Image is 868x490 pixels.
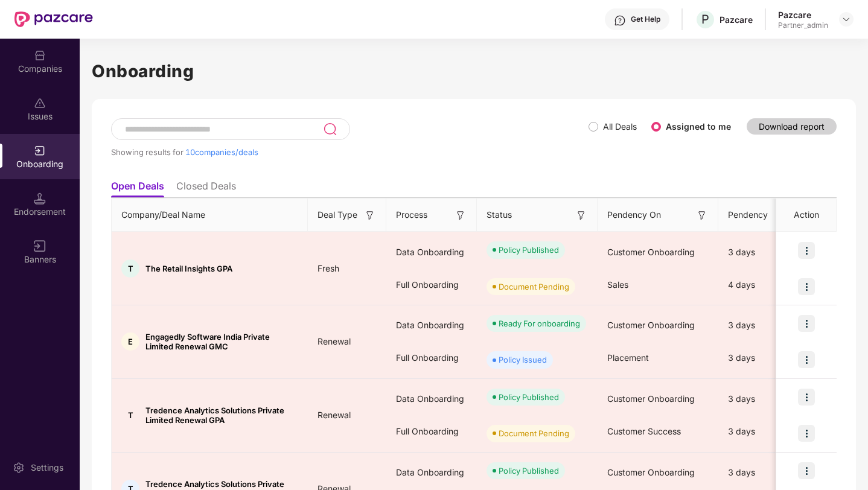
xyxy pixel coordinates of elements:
img: svg+xml;base64,PHN2ZyB3aWR0aD0iMTYiIGhlaWdodD0iMTYiIHZpZXdCb3g9IjAgMCAxNiAxNiIgZmlsbD0ibm9uZSIgeG... [696,209,708,221]
span: Status [487,208,512,221]
div: Settings [27,462,67,474]
div: Data Onboarding [386,456,477,489]
img: icon [798,278,815,295]
span: Tredence Analytics Solutions Private Limited Renewal GPA [145,406,298,425]
img: svg+xml;base64,PHN2ZyBpZD0iRHJvcGRvd24tMzJ4MzIiIHhtbG5zPSJodHRwOi8vd3d3LnczLm9yZy8yMDAwL3N2ZyIgd2... [841,14,851,24]
label: Assigned to me [666,121,731,132]
div: Document Pending [499,427,569,439]
div: Policy Published [499,465,559,477]
div: Partner_admin [778,21,828,30]
th: Pendency [718,199,809,232]
span: The Retail Insights GPA [145,264,232,273]
div: Data Onboarding [386,236,477,269]
div: 3 days [718,456,809,489]
span: Process [396,208,427,221]
span: Customer Onboarding [607,467,695,477]
span: Customer Onboarding [607,247,695,257]
div: 3 days [718,342,809,374]
span: Engagedly Software India Private Limited Renewal GMC [145,332,298,351]
img: svg+xml;base64,PHN2ZyBpZD0iQ29tcGFuaWVzIiB4bWxucz0iaHR0cDovL3d3dy53My5vcmcvMjAwMC9zdmciIHdpZHRoPS... [34,49,46,62]
div: Get Help [631,14,660,24]
div: Full Onboarding [386,269,477,301]
img: svg+xml;base64,PHN2ZyB3aWR0aD0iMTYiIGhlaWdodD0iMTYiIHZpZXdCb3g9IjAgMCAxNiAxNiIgZmlsbD0ibm9uZSIgeG... [364,209,376,221]
span: Customer Success [607,426,681,436]
span: P [701,12,709,27]
div: Full Onboarding [386,342,477,374]
li: Closed Deals [176,180,236,197]
span: 10 companies/deals [185,147,258,157]
li: Open Deals [111,180,164,197]
img: svg+xml;base64,PHN2ZyB3aWR0aD0iMjAiIGhlaWdodD0iMjAiIHZpZXdCb3g9IjAgMCAyMCAyMCIgZmlsbD0ibm9uZSIgeG... [34,145,46,157]
span: Deal Type [318,208,357,221]
span: Placement [607,352,649,363]
img: icon [798,242,815,259]
div: 3 days [718,236,809,269]
img: svg+xml;base64,PHN2ZyB3aWR0aD0iMTYiIGhlaWdodD0iMTYiIHZpZXdCb3g9IjAgMCAxNiAxNiIgZmlsbD0ibm9uZSIgeG... [455,209,467,221]
span: Fresh [308,263,349,273]
img: icon [798,462,815,479]
img: New Pazcare Logo [14,11,93,27]
span: Pendency On [607,208,661,221]
div: E [121,332,139,351]
img: icon [798,351,815,368]
img: svg+xml;base64,PHN2ZyBpZD0iU2V0dGluZy0yMHgyMCIgeG1sbnM9Imh0dHA6Ly93d3cudzMub3JnLzIwMDAvc3ZnIiB3aW... [13,462,25,474]
div: T [121,406,139,424]
th: Company/Deal Name [112,199,308,232]
div: Pazcare [720,14,753,25]
img: icon [798,389,815,406]
div: 3 days [718,383,809,415]
div: Pazcare [778,9,828,21]
div: 4 days [718,269,809,301]
span: Renewal [308,410,360,420]
div: T [121,259,139,278]
div: 3 days [718,415,809,448]
div: 3 days [718,309,809,342]
label: All Deals [603,121,637,132]
div: Showing results for [111,147,589,157]
h1: Onboarding [92,58,856,84]
button: Download report [747,118,837,135]
img: svg+xml;base64,PHN2ZyBpZD0iSXNzdWVzX2Rpc2FibGVkIiB4bWxucz0iaHR0cDovL3d3dy53My5vcmcvMjAwMC9zdmciIH... [34,97,46,109]
div: Data Onboarding [386,309,477,342]
th: Action [776,199,837,232]
span: Pendency [728,208,790,221]
div: Data Onboarding [386,383,477,415]
div: Ready For onboarding [499,317,580,329]
div: Policy Published [499,244,559,256]
img: svg+xml;base64,PHN2ZyB3aWR0aD0iMTQuNSIgaGVpZ2h0PSIxNC41IiB2aWV3Qm94PSIwIDAgMTYgMTYiIGZpbGw9Im5vbm... [34,192,46,205]
span: Customer Onboarding [607,320,695,330]
div: Policy Issued [499,354,547,366]
img: svg+xml;base64,PHN2ZyB3aWR0aD0iMTYiIGhlaWdodD0iMTYiIHZpZXdCb3g9IjAgMCAxNiAxNiIgZmlsbD0ibm9uZSIgeG... [575,209,587,221]
span: Sales [607,279,628,290]
img: icon [798,315,815,332]
img: svg+xml;base64,PHN2ZyB3aWR0aD0iMTYiIGhlaWdodD0iMTYiIHZpZXdCb3g9IjAgMCAxNiAxNiIgZmlsbD0ibm9uZSIgeG... [34,240,46,252]
div: Document Pending [499,281,569,293]
div: Full Onboarding [386,415,477,448]
span: Customer Onboarding [607,393,695,404]
img: svg+xml;base64,PHN2ZyB3aWR0aD0iMjQiIGhlaWdodD0iMjUiIHZpZXdCb3g9IjAgMCAyNCAyNSIgZmlsbD0ibm9uZSIgeG... [323,122,337,136]
img: icon [798,425,815,442]
img: svg+xml;base64,PHN2ZyBpZD0iSGVscC0zMngzMiIgeG1sbnM9Imh0dHA6Ly93d3cudzMub3JnLzIwMDAvc3ZnIiB3aWR0aD... [614,14,626,27]
div: Policy Published [499,391,559,403]
span: Renewal [308,336,360,346]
